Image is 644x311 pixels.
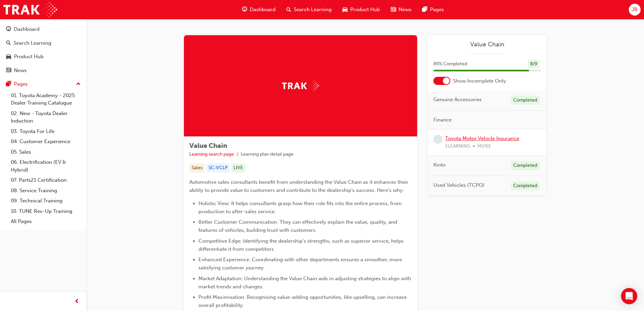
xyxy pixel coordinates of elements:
div: Dashboard [14,25,40,33]
span: JB [631,6,638,14]
div: Completed [511,96,540,105]
span: MVI01 [477,142,491,150]
button: JB [629,4,641,16]
span: up-icon [76,80,81,89]
span: prev-icon [74,297,79,306]
img: Trak [282,81,319,91]
span: Competitive Edge: Identifying the dealership's strengths, such as superior service, helps differe... [198,238,405,252]
span: search-icon [286,5,291,14]
a: Search Learning [3,37,84,49]
span: Finance [433,116,452,124]
a: search-iconSearch Learning [281,3,337,17]
span: Automotive sales consultants benefit from understanding the Value Chain as it enhances their abil... [189,179,410,193]
span: search-icon [6,40,11,46]
span: Enhanced Experience: Coordinating with other departments ensures a smoother, more satisfying cust... [198,257,403,271]
a: 05. Sales [8,147,84,157]
a: 02. New - Toyota Dealer Induction [8,108,84,126]
div: Pages [14,80,28,88]
a: car-iconProduct Hub [337,3,385,17]
span: news-icon [391,5,396,14]
div: LIVE [231,163,245,173]
div: 8 / 9 [528,60,540,69]
button: Pages [3,78,84,90]
li: Learning plan detail page [241,151,293,158]
a: 10. TUNE Rev-Up Training [8,206,84,217]
a: Dashboard [3,23,84,36]
div: Completed [511,161,540,170]
a: pages-iconPages [417,3,449,17]
a: 03. Toyota For Life [8,126,84,137]
a: 06. Electrification (EV & Hybrid) [8,157,84,175]
span: Kinto [433,161,446,169]
span: learningRecordVerb_NONE-icon [433,135,443,144]
a: 04. Customer Experience [8,136,84,147]
span: guage-icon [242,5,247,14]
span: Better Customer Communication: They can effectively explain the value, quality, and features of v... [198,219,399,233]
a: All Pages [8,216,84,227]
a: 09. Technical Training [8,196,84,206]
a: 07. Parts21 Certification [8,175,84,185]
span: Genuine Accessories [433,96,482,104]
a: 08. Service Training [8,185,84,196]
span: Value Chain [189,142,227,150]
span: car-icon [6,54,11,60]
span: News [399,6,411,14]
span: guage-icon [6,26,11,32]
span: Show Incomplete Only [453,77,506,85]
span: Market Adaptation: Understanding the Value Chain aids in adjusting strategies to align with marke... [198,275,412,290]
a: guage-iconDashboard [237,3,281,17]
span: Dashboard [250,6,276,14]
span: Used Vehicles (TCPO) [433,181,484,189]
span: car-icon [342,5,348,14]
span: Pages [430,6,444,14]
span: ELEARNING [445,142,470,150]
span: Profit Maximisation: Recognising value-adding opportunities, like upselling, can increase overall... [198,294,408,308]
div: Open Intercom Messenger [621,288,637,304]
a: Learning search page [189,151,234,157]
div: SC-VCLP [206,163,230,173]
span: 89 % Completed [433,60,467,68]
div: Sales [189,163,205,173]
a: News [3,64,84,77]
span: Search Learning [294,6,332,14]
a: Value Chain [433,41,541,48]
span: Holistic View: It helps consultants grasp how their role fits into the entire process, from produ... [198,200,403,215]
span: Product Hub [350,6,380,14]
div: Completed [511,181,540,191]
span: news-icon [6,68,11,74]
span: pages-icon [422,5,427,14]
a: Product Hub [3,50,84,63]
a: 01. Toyota Academy - 2025 Dealer Training Catalogue [8,90,84,108]
div: Product Hub [14,53,44,61]
a: Toyota Motor Vehicle Insurance [445,135,519,141]
div: Search Learning [14,39,51,47]
span: pages-icon [6,81,11,87]
button: DashboardSearch LearningProduct HubNews [3,22,84,78]
img: Trak [3,2,57,17]
div: News [14,67,27,74]
a: news-iconNews [385,3,417,17]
